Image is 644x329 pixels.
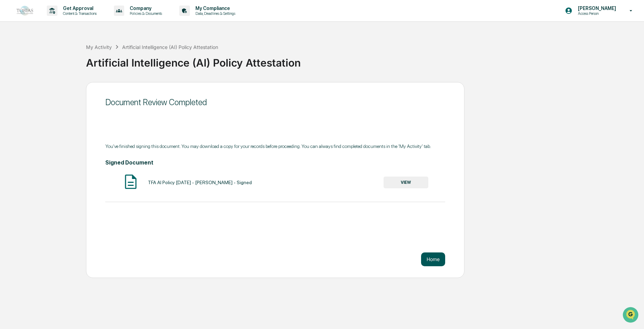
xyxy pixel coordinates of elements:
div: Document Review Completed [105,97,445,107]
p: Policies & Documents [124,11,165,16]
p: [PERSON_NAME] [572,6,620,11]
div: Start new chat [23,53,113,60]
img: Document Icon [122,173,139,190]
div: 🖐️ [7,88,12,93]
div: We're available if you need us! [23,60,87,65]
div: My Activity [86,44,112,50]
p: Data, Deadlines & Settings [190,11,239,16]
p: Content & Transactions [57,11,100,16]
p: My Compliance [190,6,239,11]
span: Pylon [68,117,83,122]
div: TFA AI Policy [DATE] - [PERSON_NAME] - Signed [148,180,252,185]
a: 🖐️Preclearance [4,84,47,97]
div: 🔎 [7,101,12,106]
span: Attestations [57,87,85,94]
span: Data Lookup [14,100,43,107]
img: logo [17,6,33,15]
p: Access Person [572,11,620,16]
h4: Signed Document [105,159,445,166]
img: 1746055101610-c473b297-6a78-478c-a979-82029cc54cd1 [7,53,19,65]
div: 🗄️ [50,88,55,93]
span: Preclearance [14,87,44,94]
p: How can we help? [7,14,125,26]
div: You've finished signing this document. You may download a copy for your records before proceeding... [105,143,445,149]
button: Home [421,252,445,266]
iframe: Open customer support [622,306,641,325]
p: Company [124,6,165,11]
p: Get Approval [57,6,100,11]
div: Artificial Intelligence (AI) Policy Attestation [86,51,641,69]
div: Artificial Intelligence (AI) Policy Attestation [122,44,218,50]
a: 🗄️Attestations [47,84,88,97]
a: 🔎Data Lookup [4,97,46,110]
a: Powered byPylon [49,117,83,122]
button: VIEW [384,177,428,188]
button: Start new chat [117,55,125,63]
